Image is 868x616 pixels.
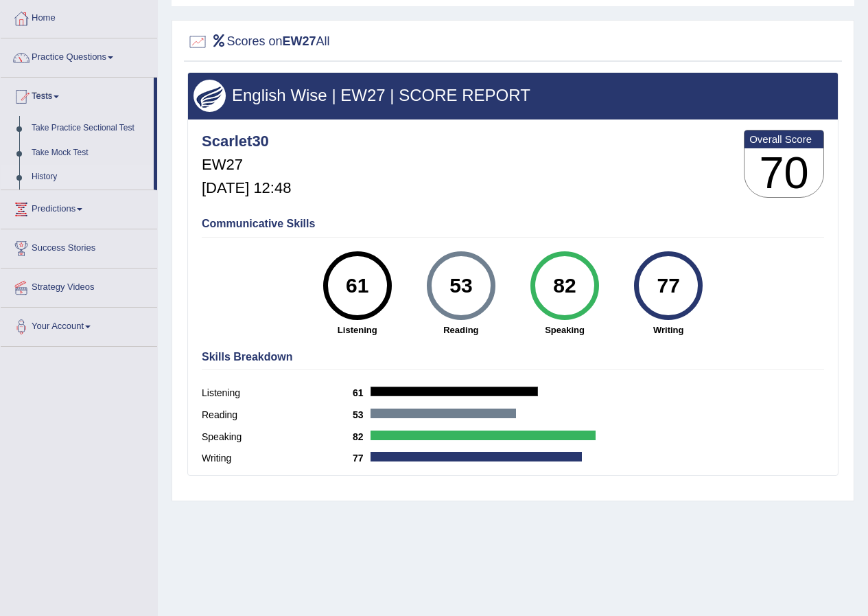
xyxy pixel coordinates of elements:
[187,32,330,52] h2: Scores on All
[353,431,371,442] b: 82
[25,141,154,166] a: Take Mock Test
[202,180,291,196] h5: [DATE] 12:48
[1,38,157,73] a: Practice Questions
[624,323,714,336] strong: Writing
[436,257,486,315] div: 53
[353,453,371,464] b: 77
[202,351,824,363] h4: Skills Breakdown
[25,165,154,190] a: History
[1,308,157,342] a: Your Account
[539,257,589,315] div: 82
[744,148,823,198] h3: 70
[353,387,371,398] b: 61
[202,218,824,230] h4: Communicative Skills
[1,229,157,264] a: Success Stories
[519,323,609,336] strong: Speaking
[202,157,291,173] h5: EW27
[283,34,316,48] b: EW27
[1,269,157,303] a: Strategy Videos
[416,323,506,336] strong: Reading
[202,451,353,466] label: Writing
[193,87,832,104] h3: English Wise | EW27 | SCORE REPORT
[193,80,226,112] img: wings.png
[749,133,819,145] b: Overall Score
[1,190,157,225] a: Predictions
[202,430,353,444] label: Speaking
[353,409,371,420] b: 53
[644,257,694,315] div: 77
[202,133,291,150] h4: Scarlet30
[25,116,154,141] a: Take Practice Sectional Test
[332,257,382,315] div: 61
[1,78,154,112] a: Tests
[202,408,353,422] label: Reading
[202,386,353,400] label: Listening
[312,323,402,336] strong: Listening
